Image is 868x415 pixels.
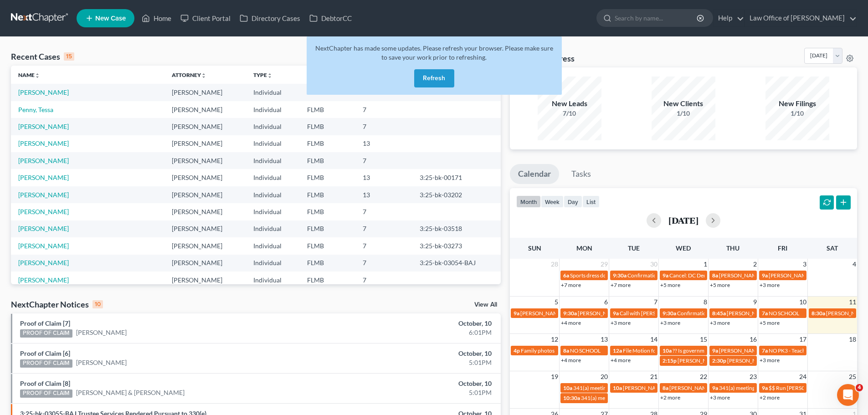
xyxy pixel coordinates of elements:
[355,186,412,203] td: 13
[18,259,69,266] a: [PERSON_NAME]
[176,10,235,26] a: Client Portal
[712,310,726,317] span: 8:45a
[769,272,861,279] span: [PERSON_NAME] [PHONE_NUMBER]
[355,135,412,152] td: 13
[164,169,246,186] td: [PERSON_NAME]
[253,72,272,78] a: Typeunfold_more
[762,310,768,317] span: 7a
[563,272,569,279] span: 6a
[550,259,559,270] span: 28
[340,388,492,397] div: 5:01PM
[673,347,755,354] span: ?? Is government shut down over??
[563,310,577,317] span: 9:30a
[412,237,501,254] td: 3:25-bk-03273
[653,297,658,307] span: 7
[11,299,103,310] div: NextChapter Notices
[164,101,246,118] td: [PERSON_NAME]
[663,310,676,317] span: 9:30a
[798,334,807,345] span: 17
[521,347,555,354] span: Family photos
[719,347,812,354] span: [PERSON_NAME] JCRM training day ??
[613,347,622,354] span: 12a
[340,349,492,358] div: October, 10
[18,208,69,215] a: [PERSON_NAME]
[550,334,559,345] span: 12
[765,109,829,118] div: 1/10
[760,319,780,326] a: +5 more
[564,195,582,208] button: day
[561,357,581,364] a: +4 more
[649,334,658,345] span: 14
[340,328,492,337] div: 6:01PM
[563,395,580,401] span: 10:30a
[300,169,355,186] td: FLMB
[760,282,780,288] a: +3 more
[712,347,718,354] span: 9a
[563,164,599,184] a: Tasks
[660,282,680,288] a: +5 more
[762,384,768,391] span: 9a
[76,328,127,337] a: [PERSON_NAME]
[355,237,412,254] td: 7
[246,203,299,220] td: Individual
[561,282,581,288] a: +7 more
[340,319,492,328] div: October, 10
[514,310,519,317] span: 9a
[412,220,501,237] td: 3:25-bk-03518
[20,379,70,387] a: Proof of Claim [8]
[516,195,541,208] button: month
[678,357,720,364] span: [PERSON_NAME]
[703,297,708,307] span: 8
[563,384,572,391] span: 10a
[749,371,758,382] span: 23
[412,186,501,203] td: 3:25-bk-03202
[628,244,640,252] span: Tue
[164,220,246,237] td: [PERSON_NAME]
[798,297,807,307] span: 10
[652,98,715,109] div: New Clients
[164,186,246,203] td: [PERSON_NAME]
[663,384,668,391] span: 8a
[623,384,689,391] span: [PERSON_NAME] Hair appt
[18,276,69,284] a: [PERSON_NAME]
[164,272,246,288] td: [PERSON_NAME]
[528,244,541,252] span: Sun
[300,255,355,272] td: FLMB
[719,272,811,279] span: [PERSON_NAME] [PHONE_NUMBER]
[710,319,730,326] a: +3 more
[541,195,564,208] button: week
[20,319,70,327] a: Proof of Claim [7]
[164,152,246,169] td: [PERSON_NAME]
[660,394,680,401] a: +2 more
[355,255,412,272] td: 7
[514,347,520,354] span: 4p
[749,334,758,345] span: 16
[18,88,69,96] a: [PERSON_NAME]
[64,52,74,61] div: 15
[246,118,299,135] td: Individual
[719,384,807,391] span: 341(a) meeting for [PERSON_NAME]
[300,203,355,220] td: FLMB
[710,282,730,288] a: +5 more
[172,72,206,78] a: Attorneyunfold_more
[355,152,412,169] td: 7
[714,10,744,26] a: Help
[578,310,762,317] span: [PERSON_NAME] [EMAIL_ADDRESS][DOMAIN_NAME] [PHONE_NUMBER]
[613,310,619,317] span: 9a
[573,384,661,391] span: 341(a) meeting for [PERSON_NAME]
[18,242,69,250] a: [PERSON_NAME]
[246,152,299,169] td: Individual
[300,152,355,169] td: FLMB
[623,347,752,354] span: File Motion for extension of time for [PERSON_NAME]
[726,244,740,252] span: Thu
[620,310,684,317] span: Call with [PERSON_NAME]
[765,98,829,109] div: New Filings
[660,319,680,326] a: +3 more
[611,282,631,288] a: +7 more
[20,349,70,357] a: Proof of Claim [6]
[520,310,642,317] span: [PERSON_NAME] with [PERSON_NAME] & the girls
[762,347,768,354] span: 7a
[812,310,825,317] span: 8:30a
[18,106,53,113] a: Penny, Tessa
[600,259,609,270] span: 29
